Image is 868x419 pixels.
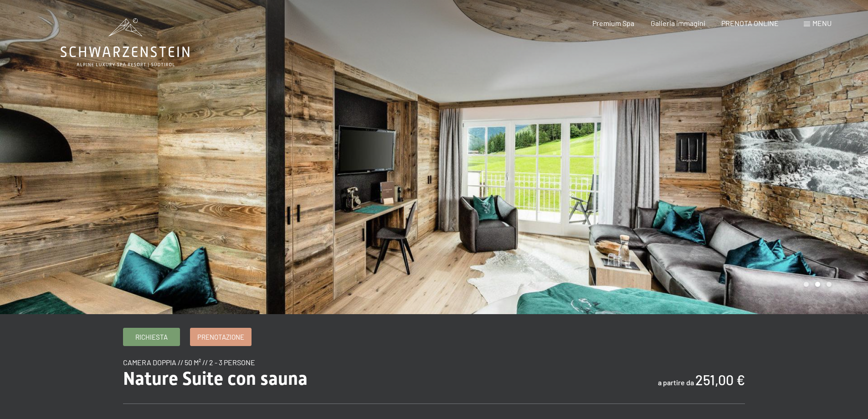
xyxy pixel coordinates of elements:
[695,372,745,388] b: 251,00 €
[721,19,779,27] a: PRENOTA ONLINE
[135,332,168,342] span: Richiesta
[658,378,694,387] span: a partire da
[651,19,705,27] a: Galleria immagini
[123,368,308,389] span: Nature Suite con sauna
[592,19,634,27] a: Premium Spa
[190,328,251,346] a: Prenotazione
[812,19,832,27] span: Menu
[197,332,244,342] span: Prenotazione
[123,358,255,367] span: camera doppia // 50 m² // 2 - 3 persone
[123,328,180,346] a: Richiesta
